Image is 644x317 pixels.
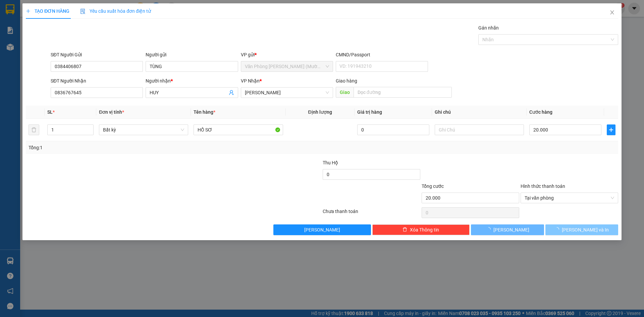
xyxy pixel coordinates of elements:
[80,9,86,14] img: icon
[47,109,53,115] span: SL
[56,32,92,40] li: (c) 2017
[336,78,357,84] span: Giao hàng
[304,226,340,233] span: [PERSON_NAME]
[245,61,329,71] span: Văn Phòng Trần Phú (Mường Thanh)
[56,25,92,31] b: [DOMAIN_NAME]
[29,144,249,151] div: Tổng: 1
[99,109,124,115] span: Đơn vị tính
[435,124,524,135] input: Ghi Chú
[308,109,332,115] span: Định lượng
[146,77,238,85] div: Người nhận
[521,183,565,189] label: Hình thức thanh toán
[478,25,499,31] label: Gán nhãn
[609,10,615,15] span: close
[146,51,238,58] div: Người gửi
[26,9,31,13] span: plus
[51,51,143,58] div: SĐT Người Gửi
[80,8,151,14] span: Yêu cầu xuất hóa đơn điện tử
[103,125,184,135] span: Bất kỳ
[43,10,64,53] b: BIÊN NHẬN GỬI HÀNG
[410,226,439,233] span: Xóa Thông tin
[357,109,382,115] span: Giá trị hàng
[8,8,42,42] img: logo.jpg
[432,106,527,119] th: Ghi chú
[73,8,89,24] img: logo.jpg
[357,124,429,135] input: 0
[562,226,609,233] span: [PERSON_NAME] và In
[29,124,39,135] button: delete
[607,124,615,135] button: plus
[51,77,143,85] div: SĐT Người Nhận
[273,224,371,235] button: [PERSON_NAME]
[322,208,421,219] div: Chưa thanh toán
[336,87,354,98] span: Giao
[194,124,283,135] input: VD: Bàn, Ghế
[229,90,234,95] span: user-add
[554,227,562,232] span: loading
[402,227,407,232] span: delete
[603,3,622,22] button: Close
[354,87,452,98] input: Dọc đường
[493,226,529,233] span: [PERSON_NAME]
[607,127,615,133] span: plus
[241,78,260,84] span: VP Nhận
[545,224,618,235] button: [PERSON_NAME] và In
[525,193,614,203] span: Tại văn phòng
[422,183,444,189] span: Tổng cước
[194,109,215,115] span: Tên hàng
[245,88,329,98] span: Phạm Ngũ Lão
[323,160,338,165] span: Thu Hộ
[372,224,470,235] button: deleteXóa Thông tin
[486,227,493,232] span: loading
[336,51,428,58] div: CMND/Passport
[241,51,333,58] div: VP gửi
[8,43,38,75] b: [PERSON_NAME]
[471,224,544,235] button: [PERSON_NAME]
[529,109,552,115] span: Cước hàng
[26,8,69,14] span: TẠO ĐƠN HÀNG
